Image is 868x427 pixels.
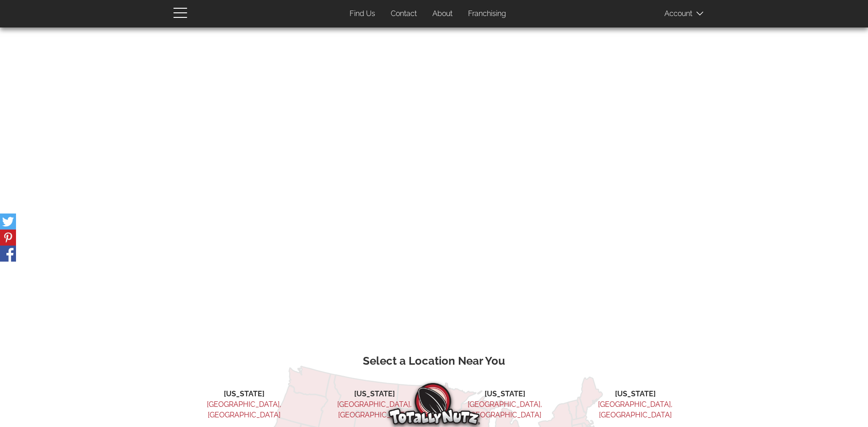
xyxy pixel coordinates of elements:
h3: Select a Location Near You [180,355,688,367]
a: [GEOGRAPHIC_DATA], [GEOGRAPHIC_DATA] [468,400,542,419]
a: [GEOGRAPHIC_DATA], [GEOGRAPHIC_DATA] [337,400,412,419]
li: [US_STATE] [322,389,427,400]
a: About [426,5,459,23]
li: [US_STATE] [452,389,558,400]
a: Contact [384,5,424,23]
a: [GEOGRAPHIC_DATA], [GEOGRAPHIC_DATA] [598,400,673,419]
a: Franchising [461,5,513,23]
a: [GEOGRAPHIC_DATA], [GEOGRAPHIC_DATA] [207,400,281,419]
li: [US_STATE] [191,389,297,400]
a: Find Us [343,5,382,23]
img: Totally Nutz Logo [388,383,480,425]
li: [US_STATE] [582,389,688,400]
